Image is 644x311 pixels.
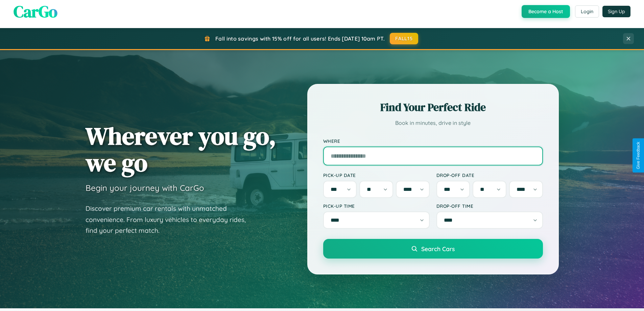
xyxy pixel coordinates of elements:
label: Drop-off Date [436,172,543,178]
label: Where [323,138,543,144]
button: Search Cars [323,239,543,259]
button: Sign Up [602,6,630,17]
div: Give Feedback [636,142,641,169]
button: Login [575,5,599,18]
button: Become a Host [522,5,570,18]
p: Book in minutes, drive in style [323,118,543,128]
span: Search Cars [421,245,455,252]
h3: Begin your journey with CarGo [86,183,204,193]
label: Pick-up Time [323,203,430,209]
span: CarGo [14,0,57,23]
span: Fall into savings with 15% off for all users! Ends [DATE] 10am PT. [215,35,385,42]
button: FALL15 [390,33,418,44]
label: Pick-up Date [323,172,430,178]
p: Discover premium car rentals with unmatched convenience. From luxury vehicles to everyday rides, ... [86,203,255,236]
h1: Wherever you go, we go [86,123,276,176]
h2: Find Your Perfect Ride [323,100,543,115]
label: Drop-off Time [436,203,543,209]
